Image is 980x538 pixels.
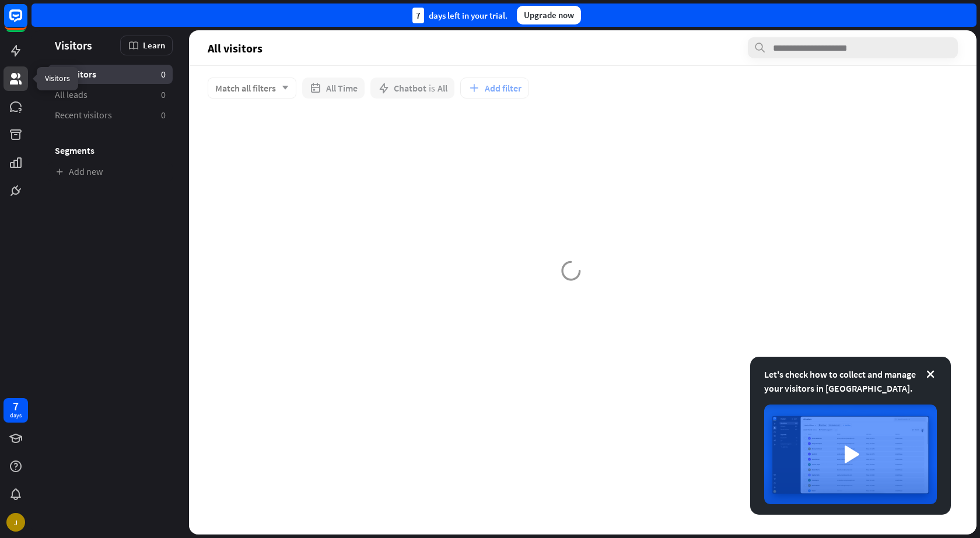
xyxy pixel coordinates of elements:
aside: 0 [161,89,166,101]
a: Add new [48,162,173,181]
span: All visitors [208,41,262,55]
span: Visitors [55,38,92,52]
div: 7 [13,401,19,412]
span: Recent visitors [55,109,112,121]
div: 7 [412,8,424,23]
aside: 0 [161,68,166,80]
a: All leads 0 [48,85,173,104]
span: Learn [143,40,165,51]
button: Open LiveChat chat widget [9,5,44,40]
div: Let's check how to collect and manage your visitors in [GEOGRAPHIC_DATA]. [764,367,937,395]
img: image [764,405,937,504]
div: J [6,513,25,532]
span: All leads [55,89,87,101]
a: 7 days [3,398,28,423]
div: Upgrade now [517,6,581,24]
aside: 0 [161,109,166,121]
div: days left in your trial. [412,8,508,23]
a: Recent visitors 0 [48,106,173,125]
h3: Segments [48,145,173,156]
span: All visitors [55,68,96,80]
div: days [10,412,22,420]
